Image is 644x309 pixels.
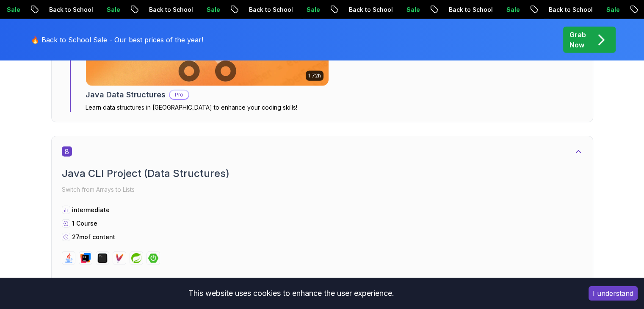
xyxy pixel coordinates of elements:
p: Back to School [41,6,99,14]
p: Back to School [141,6,199,14]
div: This website uses cookies to enhance the user experience. [6,284,576,303]
p: Back to School [341,6,398,14]
p: Sale [398,6,426,14]
button: Accept cookies [589,286,638,301]
p: Pro [170,91,188,99]
img: maven logo [114,253,124,263]
p: Back to School [241,6,299,14]
p: Learn data structures in [GEOGRAPHIC_DATA] to enhance your coding skills! [86,103,329,112]
img: spring-boot logo [148,253,158,263]
p: 🔥 Back to School Sale - Our best prices of the year! [31,35,203,45]
h2: Java Data Structures [86,89,166,101]
p: Grab Now [569,30,586,50]
p: Sale [199,6,226,14]
p: Sale [498,6,525,14]
h2: Java CLI Project (Data Structures) [62,167,583,180]
p: 1.72h [308,72,321,79]
p: 27m of content [72,233,115,241]
img: intellij logo [80,253,91,263]
p: Sale [99,6,126,14]
p: Sale [299,6,326,14]
p: Sale [598,6,625,14]
p: Back to School [441,6,498,14]
p: intermediate [72,206,110,214]
img: terminal logo [97,253,108,263]
span: 8 [62,146,72,157]
span: 1 Course [72,220,97,227]
img: spring logo [131,253,141,263]
p: Back to School [541,6,598,14]
img: java logo [64,253,74,263]
p: Switch from Arrays to Lists [62,184,583,196]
